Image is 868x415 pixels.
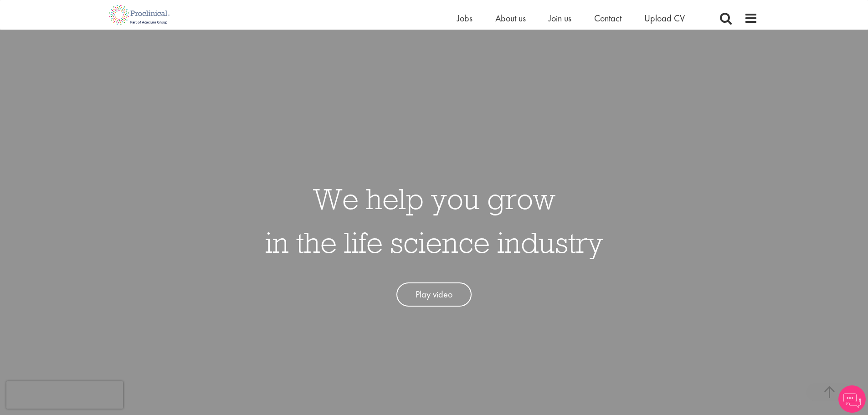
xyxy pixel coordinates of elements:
a: About us [495,12,526,24]
h1: We help you grow in the life science industry [265,177,603,264]
a: Contact [594,12,621,24]
a: Jobs [457,12,473,24]
a: Join us [549,12,571,24]
a: Play video [396,282,472,307]
a: Upload CV [644,12,685,24]
img: Chatbot [838,385,866,413]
